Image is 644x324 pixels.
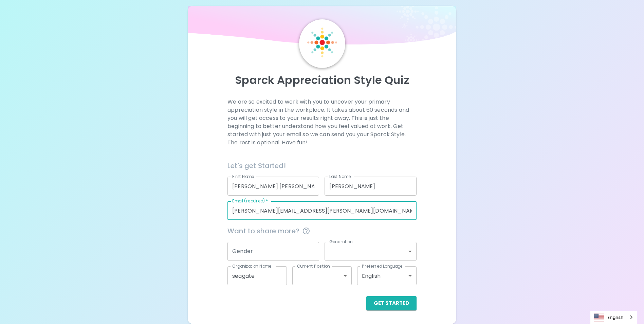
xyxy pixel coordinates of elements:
label: Organization Name [232,263,272,269]
label: Preferred Language [362,263,403,269]
label: First Name [232,174,254,179]
button: Get Started [366,296,417,310]
aside: Language selected: English [590,311,637,324]
p: We are so excited to work with you to uncover your primary appreciation style in the workplace. I... [227,98,417,147]
a: English [590,311,637,324]
div: Language [590,311,637,324]
p: Sparck Appreciation Style Quiz [196,73,448,87]
label: Last Name [329,174,351,179]
img: wave [188,6,456,48]
span: Want to share more? [227,226,417,236]
svg: This information is completely confidential and only used for aggregated appreciation studies at ... [302,227,310,235]
div: English [357,266,417,285]
label: Email (required) [232,198,268,204]
h6: Let's get Started! [227,160,417,171]
label: Generation [329,239,353,245]
label: Current Position [297,263,330,269]
img: Sparck Logo [307,28,337,57]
